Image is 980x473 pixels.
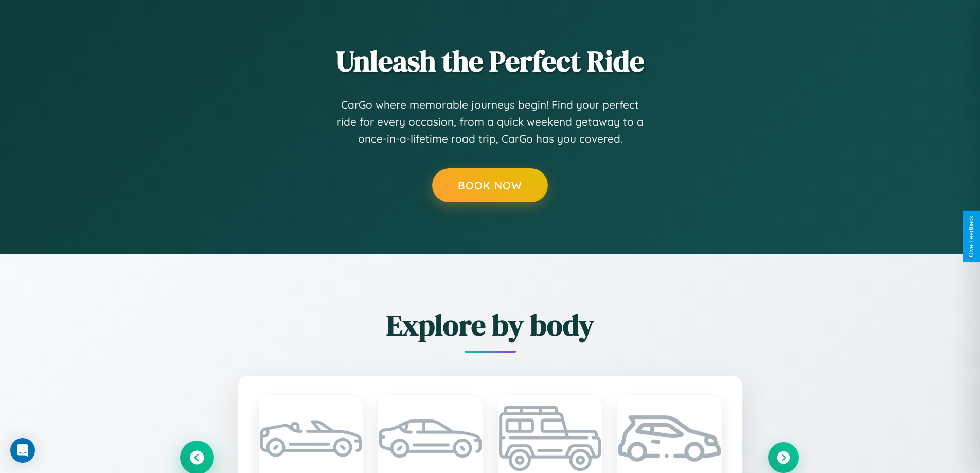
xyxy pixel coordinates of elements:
[336,96,645,148] p: CarGo where memorable journeys begin! Find your perfect ride for every occasion, from a quick wee...
[968,216,975,257] div: Give Feedback
[182,305,799,345] h2: Explore by body
[432,168,548,202] button: Book Now
[10,438,35,463] div: Open Intercom Messenger
[182,41,799,81] h2: Unleash the Perfect Ride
